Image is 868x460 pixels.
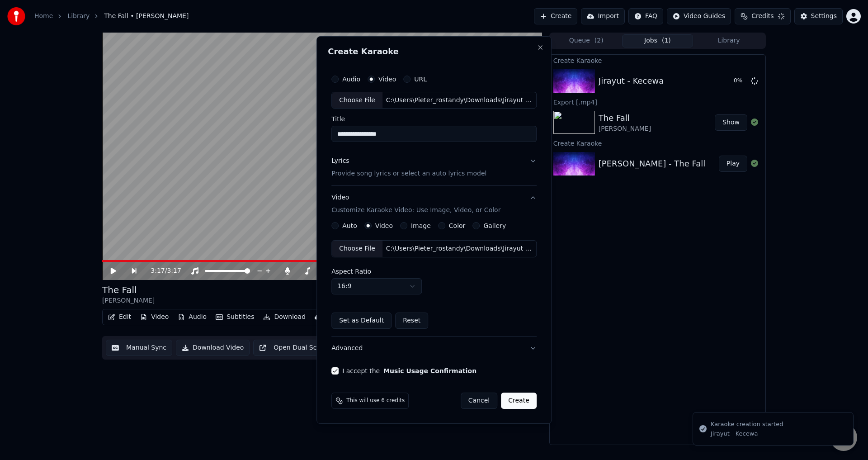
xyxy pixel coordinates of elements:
[395,313,428,329] button: Reset
[382,244,536,253] div: C:\Users\Pieter_rostandy\Downloads\Jirayut - Kecewa - Official Music Video.mp4
[411,223,431,229] label: Image
[501,393,537,409] button: Create
[342,223,357,229] label: Auto
[332,92,382,109] div: Choose File
[331,186,537,223] button: VideoCustomize Karaoke Video: Use Image, Video, or Color
[382,96,536,105] div: C:\Users\Pieter_rostandy\Downloads\Jirayut - Kecewa - Official Music Video.mp4
[331,116,537,123] label: Title
[331,222,537,336] div: VideoCustomize Karaoke Video: Use Image, Video, or Color
[331,268,537,275] label: Aspect Ratio
[375,223,393,229] label: Video
[331,150,537,186] button: LyricsProvide song lyrics or select an auto lyrics model
[331,337,537,360] button: Advanced
[461,393,497,409] button: Cancel
[331,194,500,215] div: Video
[342,368,476,374] label: I accept the
[346,397,405,404] span: This will use 6 credits
[414,76,427,82] label: URL
[378,76,396,82] label: Video
[331,206,500,215] p: Customize Karaoke Video: Use Image, Video, or Color
[483,223,506,229] label: Gallery
[383,368,476,374] button: I accept the
[331,313,392,329] button: Set as Default
[331,157,349,166] div: Lyrics
[331,170,486,179] p: Provide song lyrics or select an auto lyrics model
[449,223,466,229] label: Color
[342,76,360,82] label: Audio
[328,47,540,56] h2: Create Karaoke
[332,241,382,257] div: Choose File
